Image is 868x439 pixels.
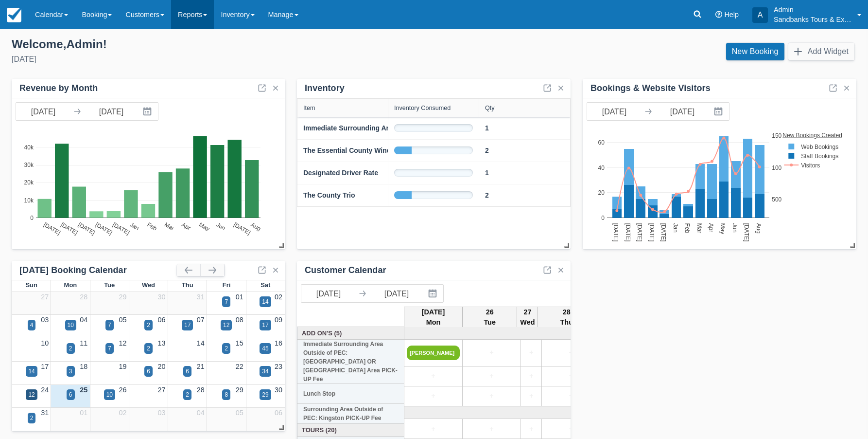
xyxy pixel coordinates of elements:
[158,316,166,324] a: 06
[275,293,282,301] a: 02
[465,348,518,358] a: +
[41,409,49,417] a: 31
[28,367,35,376] div: 14
[788,43,854,60] button: Add Widget
[301,285,356,302] input: Start Date
[774,5,851,15] p: Admin
[80,386,87,394] a: 25
[303,105,315,111] div: Item
[158,409,166,417] a: 03
[275,386,282,394] a: 30
[119,293,126,301] a: 29
[80,363,87,370] a: 18
[186,390,189,399] div: 2
[783,131,843,138] text: New Bookings Created
[108,321,111,329] div: 7
[710,103,729,120] button: Interact with the calendar and add the check-in date for your trip.
[184,321,191,329] div: 17
[236,386,243,394] a: 29
[147,367,150,376] div: 6
[80,293,87,301] a: 28
[715,11,722,18] i: Help
[119,409,126,417] a: 02
[523,348,539,358] a: +
[236,363,243,370] a: 22
[197,409,205,417] a: 04
[80,316,87,324] a: 04
[158,363,166,370] a: 20
[108,344,111,353] div: 7
[538,307,595,328] th: 28 Thu
[517,307,538,328] th: 27 Wed
[303,191,355,199] strong: The County Trio
[69,390,72,399] div: 6
[64,281,77,289] span: Mon
[197,293,205,301] a: 31
[68,321,74,329] div: 10
[407,371,460,382] a: +
[262,321,268,329] div: 17
[197,363,205,370] a: 21
[119,363,126,370] a: 19
[485,105,495,111] div: Qty
[236,316,243,324] a: 08
[485,191,489,199] strong: 2
[16,103,70,120] input: Start Date
[69,344,72,353] div: 2
[297,404,404,424] th: Surrounding Area Outside of PEC: Kingston PICK-UP Fee
[41,293,49,301] a: 27
[197,339,205,347] a: 14
[236,339,243,347] a: 15
[142,281,155,289] span: Wed
[30,414,34,422] div: 2
[104,281,115,289] span: Tue
[158,339,166,347] a: 13
[774,15,851,24] p: Sandbanks Tours & Experiences
[523,424,539,435] a: +
[465,371,518,382] a: +
[305,83,345,94] div: Inventory
[300,329,402,338] a: Add On's (5)
[544,371,597,382] a: +
[303,168,378,178] a: Designated Driver Rate
[463,307,517,328] th: 26 Tue
[485,168,489,178] a: 1
[544,348,597,358] a: +
[106,390,113,399] div: 10
[303,124,793,132] strong: Immediate Surrounding Area Outside of [GEOGRAPHIC_DATA]: [GEOGRAPHIC_DATA] [GEOGRAPHIC_DATA] [GEO...
[303,146,407,154] strong: The Essential County Wine Tour
[587,103,642,120] input: Start Date
[752,7,768,23] div: A
[262,367,268,376] div: 34
[485,190,489,201] a: 2
[485,169,489,177] strong: 1
[300,425,402,435] a: Tours (20)
[158,386,166,394] a: 27
[41,339,49,347] a: 10
[544,424,597,435] a: +
[80,409,87,417] a: 01
[225,344,228,353] div: 2
[407,391,460,402] a: +
[19,265,177,276] div: [DATE] Booking Calendar
[25,281,37,289] span: Sun
[69,367,72,376] div: 3
[544,391,597,402] a: +
[305,265,386,276] div: Customer Calendar
[119,339,126,347] a: 12
[223,281,231,289] span: Fri
[30,321,34,329] div: 4
[297,384,404,404] th: Lunch Stop
[80,339,87,347] a: 11
[275,339,282,347] a: 16
[485,124,489,132] strong: 1
[523,391,539,402] a: +
[197,316,205,324] a: 07
[119,386,126,394] a: 26
[12,54,426,65] div: [DATE]
[369,285,424,302] input: End Date
[724,11,739,18] span: Help
[158,293,166,301] a: 30
[275,363,282,370] a: 23
[523,371,539,382] a: +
